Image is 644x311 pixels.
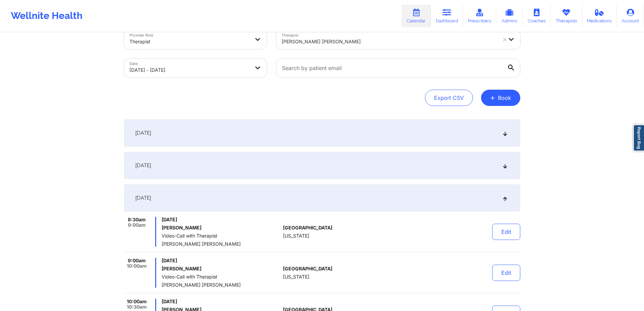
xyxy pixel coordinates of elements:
span: Video-Call with Therapist [162,233,280,239]
button: Edit [492,265,520,281]
span: [PERSON_NAME] [PERSON_NAME] [162,241,280,247]
span: [PERSON_NAME] [PERSON_NAME] [162,282,280,288]
input: Search by patient email [276,59,520,77]
span: [DATE] [135,162,151,169]
h6: [PERSON_NAME] [162,266,280,271]
button: Export CSV [425,90,473,106]
a: Account [617,5,644,27]
a: Report Bug [633,125,644,151]
div: [PERSON_NAME] [PERSON_NAME] [282,34,497,49]
span: [GEOGRAPHIC_DATA] [283,266,332,271]
span: 9:00am [128,222,146,228]
span: 9:00am [128,258,146,263]
span: [DATE] [135,195,151,201]
a: Therapists [551,5,582,27]
div: [DATE] - [DATE] [129,63,250,77]
h6: [PERSON_NAME] [162,225,280,230]
span: [DATE] [162,217,280,222]
a: Calendar [402,5,431,27]
span: 8:30am [128,217,146,222]
a: Coaches [523,5,551,27]
button: +Book [481,90,520,106]
span: [US_STATE] [283,274,309,280]
span: 10:00am [127,299,147,304]
span: [US_STATE] [283,233,309,239]
span: 10:00am [127,263,147,269]
span: Video-Call with Therapist [162,274,280,280]
span: [DATE] [162,299,280,304]
span: + [490,96,495,99]
button: Edit [492,224,520,240]
span: 10:30am [127,304,147,310]
a: Medications [582,5,617,27]
span: [DATE] [162,258,280,263]
a: Admins [496,5,523,27]
a: Dashboard [431,5,463,27]
div: Therapist [129,34,250,49]
span: [GEOGRAPHIC_DATA] [283,225,332,230]
a: Prescribers [463,5,497,27]
span: [DATE] [135,130,151,136]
